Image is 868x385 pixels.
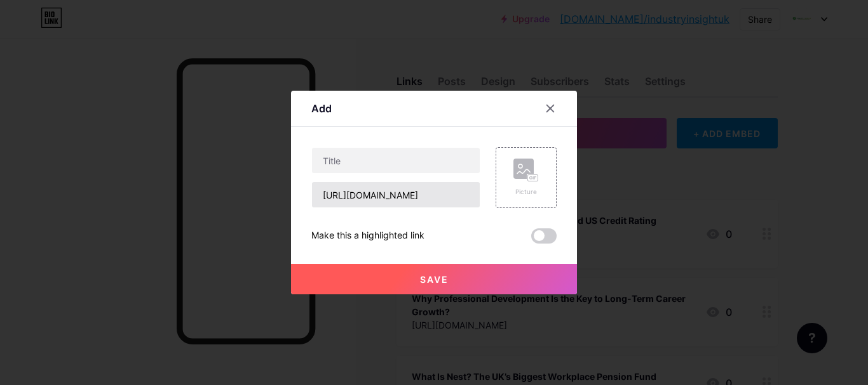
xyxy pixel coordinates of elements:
[311,228,424,244] div: Make this a highlighted link
[291,264,577,294] button: Save
[312,148,480,173] input: Title
[420,274,449,285] span: Save
[513,187,539,197] div: Picture
[312,182,480,207] input: URL
[311,101,332,116] div: Add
